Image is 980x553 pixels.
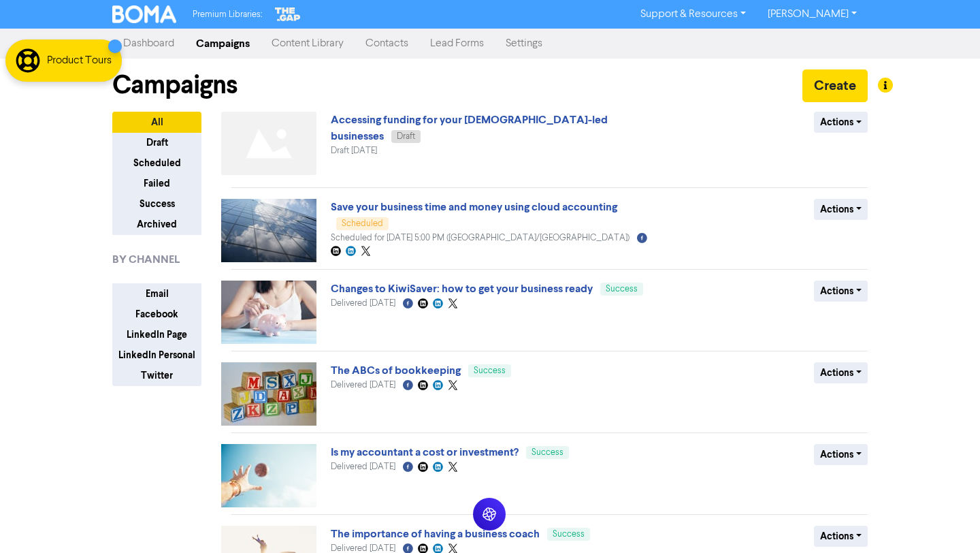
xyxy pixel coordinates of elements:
[112,173,201,194] button: Failed
[912,488,980,553] iframe: Chat Widget
[221,444,316,507] img: image_1759669379487.jpg
[331,200,617,214] a: Save your business time and money using cloud accounting
[112,324,201,345] button: LinkedIn Page
[342,219,383,228] span: Scheduled
[757,3,868,25] a: [PERSON_NAME]
[802,69,868,102] button: Create
[185,30,261,57] a: Campaigns
[112,132,201,153] button: Draft
[532,448,563,457] span: Success
[814,281,868,302] button: Actions
[221,112,316,175] img: Not found
[221,281,316,344] img: image_1759669557209.jpg
[495,30,553,57] a: Settings
[112,283,201,304] button: Email
[112,69,238,101] h1: Campaigns
[221,362,316,426] img: image_1759669477474.jpg
[331,445,519,459] a: Is my accountant a cost or investment?
[814,199,868,220] button: Actions
[331,299,395,308] span: Delivered [DATE]
[112,251,180,268] span: BY CHANNEL
[112,153,201,174] button: Scheduled
[814,362,868,383] button: Actions
[331,364,461,377] a: The ABCs of bookkeeping
[331,527,540,541] a: The importance of having a business coach
[112,345,201,366] button: LinkedIn Personal
[553,530,585,539] span: Success
[419,30,495,57] a: Lead Forms
[814,444,868,465] button: Actions
[331,462,395,471] span: Delivered [DATE]
[112,112,201,133] button: All
[397,132,415,141] span: Draft
[112,304,201,325] button: Facebook
[112,30,185,57] a: Dashboard
[630,3,757,25] a: Support & Resources
[331,146,377,155] span: Draft [DATE]
[814,526,868,547] button: Actions
[221,199,316,262] img: image_1760275654239.jpg
[331,234,630,242] span: Scheduled for [DATE] 5:00 PM ([GEOGRAPHIC_DATA]/[GEOGRAPHIC_DATA])
[261,30,355,57] a: Content Library
[474,366,506,375] span: Success
[112,214,201,235] button: Archived
[112,193,201,215] button: Success
[331,544,395,553] span: Delivered [DATE]
[193,10,262,19] span: Premium Libraries:
[273,5,303,23] img: The Gap
[331,113,608,143] a: Accessing funding for your [DEMOGRAPHIC_DATA]-led businesses
[355,30,419,57] a: Contacts
[814,112,868,133] button: Actions
[331,381,395,390] span: Delivered [DATE]
[331,282,593,296] a: Changes to KiwiSaver: how to get your business ready
[112,5,176,23] img: BOMA Logo
[112,365,201,386] button: Twitter
[606,285,638,294] span: Success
